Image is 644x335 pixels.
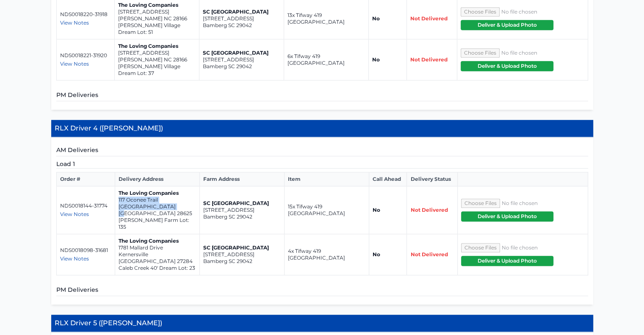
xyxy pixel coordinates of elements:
p: [PERSON_NAME] NC 28166 [118,56,196,63]
p: The Loving Companies [118,2,196,8]
td: 6x Tifway 419 [GEOGRAPHIC_DATA] [284,39,369,80]
p: [STREET_ADDRESS] [203,251,281,258]
p: Caleb Creek 40' Dream Lot: 23 [119,265,196,271]
p: SC [GEOGRAPHIC_DATA] [203,50,280,56]
strong: No [373,251,380,257]
h5: PM Deliveries [56,285,588,296]
p: The Loving Companies [119,238,196,244]
span: Not Delivered [410,207,448,213]
button: Deliver & Upload Photo [461,20,553,30]
p: [STREET_ADDRESS] [203,15,280,22]
th: Order # [56,172,115,186]
span: Not Delivered [410,15,448,22]
p: SC [GEOGRAPHIC_DATA] [203,200,281,207]
th: Farm Address [199,172,284,186]
p: Kernersville [GEOGRAPHIC_DATA] 27284 [119,251,196,265]
p: SC [GEOGRAPHIC_DATA] [203,244,281,251]
span: View Notes [60,255,89,262]
h4: RLX Driver 5 ([PERSON_NAME]) [51,315,593,332]
h5: Load 1 [56,160,588,169]
th: Delivery Address [115,172,199,186]
p: [GEOGRAPHIC_DATA] [GEOGRAPHIC_DATA] 28625 [119,203,196,217]
span: Not Delivered [410,56,448,63]
p: Bamberg SC 29042 [203,258,281,265]
p: NDS0018220-31918 [60,11,111,18]
p: SC [GEOGRAPHIC_DATA] [203,8,280,15]
td: 4x Tifway 419 [GEOGRAPHIC_DATA] [284,234,369,275]
button: Deliver & Upload Photo [461,211,553,221]
td: 15x Tifway 419 [GEOGRAPHIC_DATA] [284,186,369,234]
p: NDS0018144-31774 [60,202,111,209]
strong: No [373,207,380,213]
p: The Loving Companies [119,190,196,197]
strong: No [372,15,380,22]
h5: AM Deliveries [56,146,588,156]
span: View Notes [60,211,89,217]
p: [PERSON_NAME] Farm Lot: 135 [119,217,196,230]
th: Call Ahead [369,172,406,186]
p: 117 Oconee Trail [119,197,196,203]
p: NDS0018098-31681 [60,247,111,254]
p: [PERSON_NAME] NC 28166 [118,15,196,22]
span: View Notes [60,61,89,67]
span: View Notes [60,19,89,26]
p: NDS0018221-31920 [60,52,111,59]
p: Bamberg SC 29042 [203,63,280,70]
button: Deliver & Upload Photo [461,256,553,266]
th: Item [284,172,369,186]
p: [STREET_ADDRESS] [118,50,196,56]
h5: PM Deliveries [56,91,588,101]
p: The Loving Companies [118,43,196,50]
p: [STREET_ADDRESS] [118,8,196,15]
p: [PERSON_NAME] Village Dream Lot: 37 [118,63,196,77]
button: Deliver & Upload Photo [461,61,553,71]
strong: No [372,56,380,63]
p: [STREET_ADDRESS] [203,56,280,63]
p: [STREET_ADDRESS] [203,207,281,213]
h4: RLX Driver 4 ([PERSON_NAME]) [51,120,593,137]
p: Bamberg SC 29042 [203,22,280,29]
p: [PERSON_NAME] Village Dream Lot: 51 [118,22,196,36]
th: Delivery Status [407,172,457,186]
p: 1781 Mallard Drive [119,244,196,251]
span: Not Delivered [410,251,448,257]
p: Bamberg SC 29042 [203,213,281,220]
